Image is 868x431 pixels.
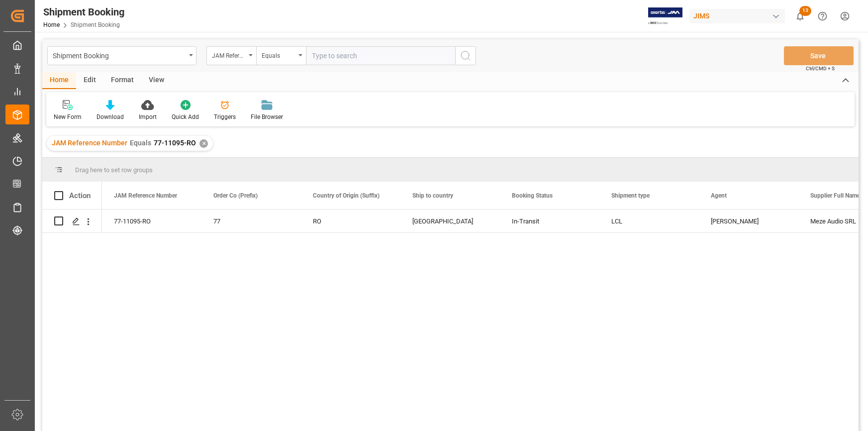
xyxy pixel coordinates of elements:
button: search button [455,46,476,65]
button: Save [784,46,854,65]
div: Format [103,72,141,89]
div: Edit [76,72,103,89]
input: Type to search [306,46,455,65]
div: Quick Add [172,112,199,121]
div: Press SPACE to select this row. [42,210,102,233]
span: Shipment type [611,192,650,199]
button: JIMS [689,6,789,25]
div: JIMS [689,9,785,23]
div: LCL [611,210,687,233]
div: 77-11095-RO [102,210,201,232]
button: open menu [256,46,306,65]
span: Booking Status [512,192,553,199]
div: [PERSON_NAME] [711,210,786,233]
span: Ctrl/CMD + S [806,65,835,72]
span: JAM Reference Number [114,192,177,199]
div: 77 [213,210,289,233]
div: Home [42,72,76,89]
button: open menu [47,46,196,65]
div: Shipment Booking [53,49,186,61]
span: 13 [799,6,811,16]
div: File Browser [251,112,283,121]
button: show 13 new notifications [789,5,811,27]
span: Equals [130,139,151,147]
div: [GEOGRAPHIC_DATA] [412,210,488,233]
a: Home [43,21,60,28]
div: Action [69,191,91,200]
div: View [141,72,172,89]
span: Drag here to set row groups [75,166,153,174]
span: Country of Origin (Suffix) [313,192,380,199]
img: Exertis%20JAM%20-%20Email%20Logo.jpg_1722504956.jpg [648,7,682,25]
div: New Form [54,112,82,121]
span: 77-11095-RO [154,139,196,147]
span: JAM Reference Number [52,139,127,147]
span: Order Co (Prefix) [213,192,258,199]
button: Help Center [811,5,834,27]
div: Equals [262,49,295,60]
span: Ship to country [412,192,453,199]
span: Supplier Full Name [810,192,860,199]
div: Import [139,112,157,121]
div: In-Transit [512,210,587,233]
span: Agent [711,192,727,199]
div: JAM Reference Number [212,49,246,60]
div: ✕ [199,139,208,148]
div: Download [96,112,124,121]
button: open menu [206,46,256,65]
div: Triggers [214,112,236,121]
div: RO [313,210,388,233]
div: Shipment Booking [43,4,124,19]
